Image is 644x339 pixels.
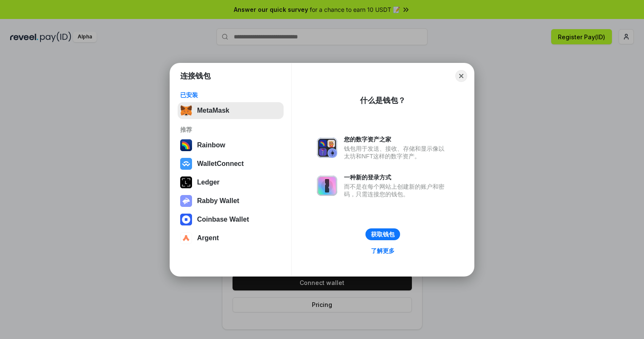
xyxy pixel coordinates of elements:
button: Close [455,70,467,82]
div: Rainbow [197,141,225,149]
img: svg+xml,%3Csvg%20xmlns%3D%22http%3A%2F%2Fwww.w3.org%2F2000%2Fsvg%22%20width%3D%2228%22%20height%3... [180,176,192,188]
div: 获取钱包 [371,231,395,238]
img: svg+xml,%3Csvg%20xmlns%3D%22http%3A%2F%2Fwww.w3.org%2F2000%2Fsvg%22%20fill%3D%22none%22%20viewBox... [317,176,337,196]
img: svg+xml,%3Csvg%20width%3D%2228%22%20height%3D%2228%22%20viewBox%3D%220%200%2028%2028%22%20fill%3D... [180,214,192,225]
button: Coinbase Wallet [178,211,284,228]
img: svg+xml,%3Csvg%20width%3D%2228%22%20height%3D%2228%22%20viewBox%3D%220%200%2028%2028%22%20fill%3D... [180,232,192,244]
div: WalletConnect [197,160,244,168]
button: Rabby Wallet [178,193,284,209]
button: Ledger [178,174,284,191]
button: MetaMask [178,102,284,119]
img: svg+xml,%3Csvg%20xmlns%3D%22http%3A%2F%2Fwww.w3.org%2F2000%2Fsvg%22%20fill%3D%22none%22%20viewBox... [317,138,337,158]
div: 一种新的登录方式 [344,174,449,181]
div: 您的数字资产之家 [344,136,449,143]
div: 钱包用于发送、接收、存储和显示像以太坊和NFT这样的数字资产。 [344,145,449,160]
img: svg+xml,%3Csvg%20width%3D%22120%22%20height%3D%22120%22%20viewBox%3D%220%200%20120%20120%22%20fil... [180,139,192,151]
img: svg+xml,%3Csvg%20fill%3D%22none%22%20height%3D%2233%22%20viewBox%3D%220%200%2035%2033%22%20width%... [180,105,192,117]
div: 而不是在每个网站上创建新的账户和密码，只需连接您的钱包。 [344,183,449,198]
div: 什么是钱包？ [360,95,406,106]
button: 获取钱包 [365,228,400,240]
div: Rabby Wallet [197,197,239,205]
div: 推荐 [180,126,281,133]
button: WalletConnect [178,155,284,172]
div: Ledger [197,179,219,186]
div: Coinbase Wallet [197,216,249,223]
button: Argent [178,230,284,247]
button: Rainbow [178,137,284,154]
img: svg+xml,%3Csvg%20xmlns%3D%22http%3A%2F%2Fwww.w3.org%2F2000%2Fsvg%22%20fill%3D%22none%22%20viewBox... [180,195,192,207]
div: MetaMask [197,107,229,114]
img: svg+xml,%3Csvg%20width%3D%2228%22%20height%3D%2228%22%20viewBox%3D%220%200%2028%2028%22%20fill%3D... [180,158,192,170]
div: 了解更多 [371,247,395,255]
h1: 连接钱包 [180,71,211,81]
div: Argent [197,234,219,242]
div: 已安装 [180,91,281,99]
a: 了解更多 [366,245,400,256]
